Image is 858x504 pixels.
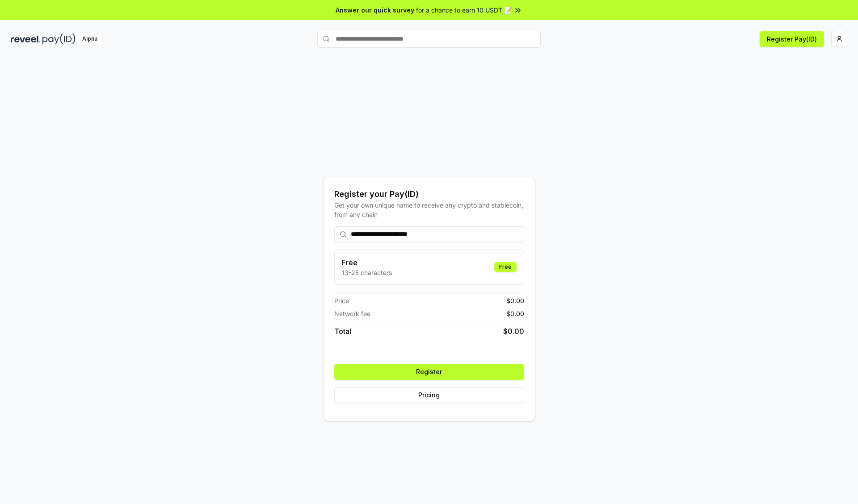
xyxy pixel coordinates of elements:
[334,326,351,337] span: Total
[11,33,41,45] img: reveel_dark
[760,31,824,47] button: Register Pay(ID)
[506,309,524,318] span: $ 0.00
[334,364,524,380] button: Register
[334,387,524,403] button: Pricing
[503,326,524,337] span: $ 0.00
[334,200,524,219] div: Get your own unique name to receive any crypto and stablecoin, from any chain
[342,257,392,268] h3: Free
[334,188,524,200] div: Register your Pay(ID)
[334,309,370,318] span: Network fee
[494,262,517,272] div: Free
[506,296,524,305] span: $ 0.00
[334,296,349,305] span: Price
[416,5,512,15] span: for a chance to earn 10 USDT 📝
[336,5,414,15] span: Answer our quick survey
[42,33,76,45] img: pay_id
[77,33,102,45] div: Alpha
[342,268,392,277] p: 13-25 characters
